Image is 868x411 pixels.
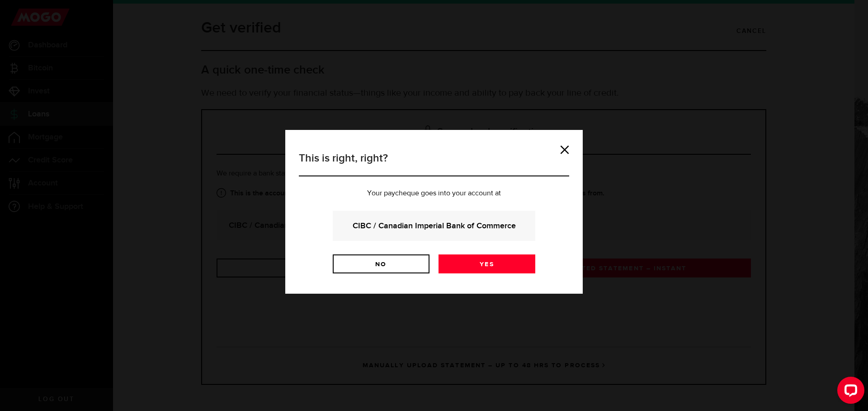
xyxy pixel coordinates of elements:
[439,254,535,273] a: Yes
[830,373,868,411] iframe: LiveChat chat widget
[345,220,523,232] strong: CIBC / Canadian Imperial Bank of Commerce
[299,150,569,176] h3: This is right, right?
[299,190,569,197] p: Your paycheque goes into your account at
[333,254,429,273] a: No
